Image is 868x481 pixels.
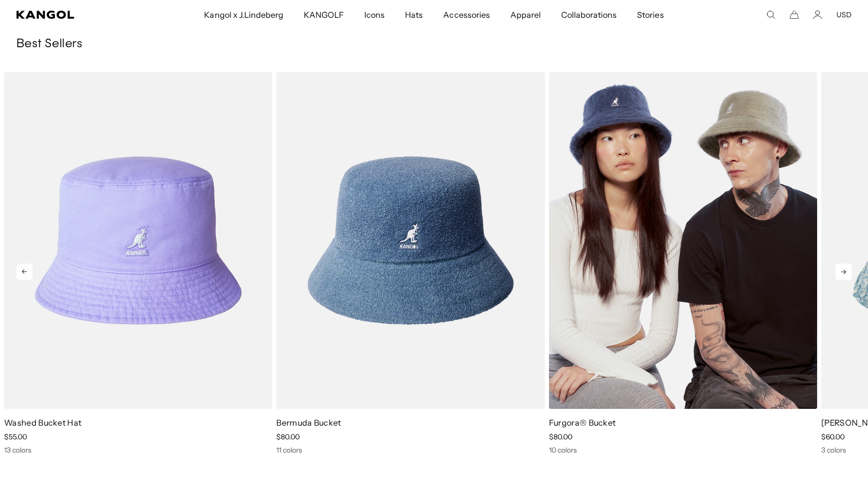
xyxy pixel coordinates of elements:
h3: Best Sellers [16,37,852,52]
div: 10 colors [549,445,817,455]
div: 3 of 10 [545,72,817,454]
a: Furgora® Bucket [549,418,616,428]
img: Bermuda Bucket [276,72,544,408]
a: Kangol [16,11,135,19]
span: $60.00 [821,432,845,441]
a: Washed Bucket Hat [4,418,81,428]
img: Washed Bucket Hat [4,72,272,408]
div: 11 colors [276,445,544,455]
span: $55.00 [4,432,27,441]
div: 13 colors [4,445,272,455]
button: Cart [790,10,799,19]
span: $80.00 [549,432,572,441]
img: Furgora® Bucket [549,72,817,408]
button: USD [836,10,852,19]
span: $80.00 [276,432,300,441]
summary: Search here [766,10,775,19]
div: 2 of 10 [272,72,544,454]
a: Account [813,10,822,19]
a: Bermuda Bucket [276,418,341,428]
